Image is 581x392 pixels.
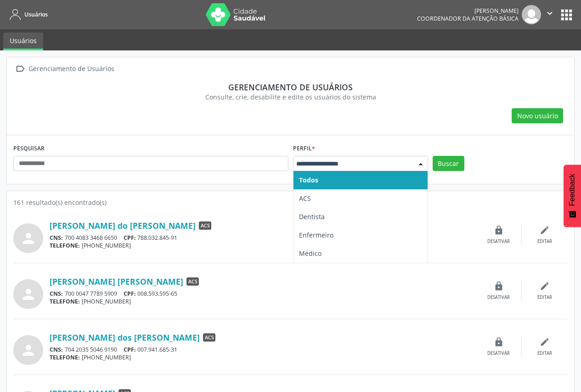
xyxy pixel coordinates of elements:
[20,82,561,92] div: Gerenciamento de usuários
[24,11,48,18] span: Usuários
[517,111,558,121] span: Novo usuário
[293,142,315,156] label: Perfil
[20,286,37,303] i: person
[522,5,541,24] img: img
[50,346,63,353] span: CNS:
[6,7,48,22] a: Usuários
[50,346,476,353] div: 704 2035 5046 9190 007.941.685-31
[540,337,550,347] i: edit
[50,242,80,249] span: TELEFONE:
[20,230,37,247] i: person
[433,156,464,171] button: Buscar
[50,290,63,298] span: CNS:
[13,198,568,207] div: 161 resultado(s) encontrado(s)
[124,346,136,353] span: CPF:
[20,92,561,102] div: Consulte, crie, desabilite e edite os usuários do sistema
[487,294,510,301] div: Desativar
[299,212,325,221] span: Dentista
[199,221,211,230] span: ACS
[299,231,333,239] span: Enfermeiro
[3,33,43,50] a: Usuários
[299,176,318,184] span: Todos
[541,5,558,24] button: 
[299,249,322,258] span: Médico
[540,281,550,291] i: edit
[203,333,215,342] span: ACS
[124,234,136,242] span: CPF:
[558,7,575,23] button: apps
[537,350,552,357] div: Editar
[50,276,183,287] a: [PERSON_NAME] [PERSON_NAME]
[568,174,576,206] span: Feedback
[564,165,581,227] button: Feedback - Mostrar pesquisa
[494,337,504,347] i: lock
[50,242,476,249] div: [PHONE_NUMBER]
[13,142,45,156] label: PESQUISAR
[27,62,116,76] div: Gerenciamento de Usuários
[494,281,504,291] i: lock
[417,15,519,22] span: Coordenador da Atenção Básica
[20,342,37,359] i: person
[50,234,476,242] div: 700 4083 3468 6650 788.032.845-91
[540,225,550,235] i: edit
[417,7,519,15] div: [PERSON_NAME]
[512,108,563,124] button: Novo usuário
[50,234,63,242] span: CNS:
[124,290,136,298] span: CPF:
[537,294,552,301] div: Editar
[545,8,555,18] i: 
[50,221,196,231] a: [PERSON_NAME] do [PERSON_NAME]
[50,290,476,298] div: 700 0047 7789 5909 008.593.595-65
[50,353,476,361] div: [PHONE_NUMBER]
[50,298,476,305] div: [PHONE_NUMBER]
[487,238,510,245] div: Desativar
[50,298,80,305] span: TELEFONE:
[50,353,80,361] span: TELEFONE:
[50,332,200,342] a: [PERSON_NAME] dos [PERSON_NAME]
[13,62,27,76] i: 
[494,225,504,235] i: lock
[487,350,510,357] div: Desativar
[186,277,199,286] span: ACS
[13,62,116,76] a:  Gerenciamento de Usuários
[537,238,552,245] div: Editar
[299,194,311,203] span: ACS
